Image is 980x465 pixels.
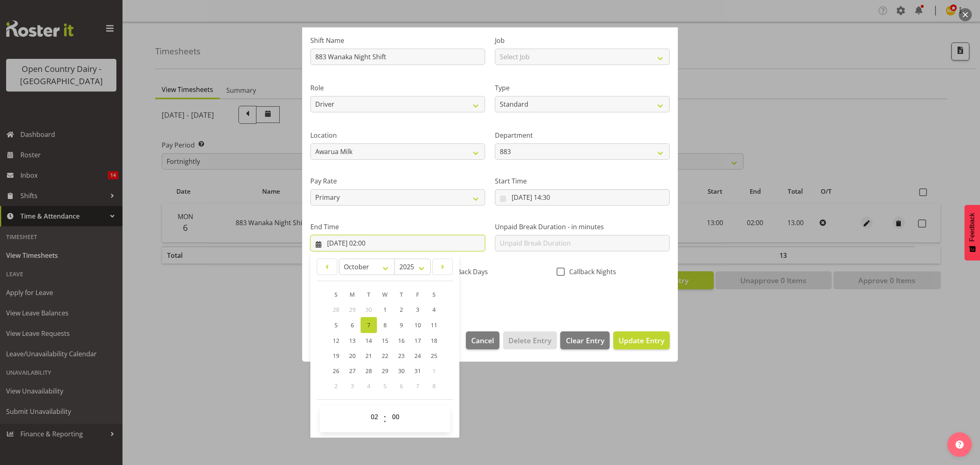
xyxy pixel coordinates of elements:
[400,321,403,329] span: 9
[367,321,370,329] span: 7
[410,302,426,317] a: 3
[431,337,437,344] span: 18
[334,291,338,298] span: S
[393,317,410,333] a: 9
[310,222,485,232] label: End Time
[495,83,670,93] label: Type
[344,363,361,378] a: 27
[613,331,670,349] button: Update Entry
[398,367,405,375] span: 30
[432,367,436,375] span: 1
[328,363,344,378] a: 26
[416,382,419,390] span: 7
[416,306,419,313] span: 3
[393,302,410,317] a: 2
[426,348,442,363] a: 25
[365,367,372,375] span: 28
[344,348,361,363] a: 20
[410,348,426,363] a: 24
[334,382,338,390] span: 2
[398,337,405,344] span: 16
[432,291,436,298] span: S
[349,367,356,375] span: 27
[393,363,410,378] a: 30
[414,352,421,360] span: 24
[432,306,436,313] span: 4
[503,331,557,349] button: Delete Entry
[495,222,670,232] label: Unpaid Break Duration - in minutes
[964,205,980,260] button: Feedback - Show survey
[414,367,421,375] span: 31
[495,235,670,251] input: Unpaid Break Duration
[310,235,485,251] input: Click to select...
[365,352,372,360] span: 21
[377,363,393,378] a: 29
[495,130,670,140] label: Department
[565,268,616,276] span: Callback Nights
[400,306,403,313] span: 2
[400,291,403,298] span: T
[349,306,356,313] span: 29
[333,367,339,375] span: 26
[361,317,377,333] a: 7
[431,321,437,329] span: 11
[383,306,387,313] span: 1
[344,333,361,348] a: 13
[351,382,354,390] span: 3
[383,321,387,329] span: 8
[426,302,442,317] a: 4
[328,317,344,333] a: 5
[508,335,551,346] span: Delete Entry
[383,409,386,429] span: :
[361,333,377,348] a: 14
[344,317,361,333] a: 6
[969,213,976,241] span: Feedback
[432,382,436,390] span: 8
[393,348,410,363] a: 23
[426,333,442,348] a: 18
[334,321,338,329] span: 5
[328,333,344,348] a: 12
[377,333,393,348] a: 15
[377,317,393,333] a: 8
[383,382,387,390] span: 5
[328,348,344,363] a: 19
[495,36,670,45] label: Job
[382,291,388,298] span: W
[310,83,485,93] label: Role
[471,335,494,346] span: Cancel
[566,335,604,346] span: Clear Entry
[619,335,664,345] span: Update Entry
[367,382,370,390] span: 4
[400,382,403,390] span: 6
[466,331,499,349] button: Cancel
[365,337,372,344] span: 14
[333,352,339,360] span: 19
[367,291,370,298] span: T
[414,337,421,344] span: 17
[410,333,426,348] a: 17
[382,367,388,375] span: 29
[382,352,388,360] span: 22
[426,317,442,333] a: 11
[310,49,485,65] input: Shift Name
[351,321,354,329] span: 6
[349,337,356,344] span: 13
[361,363,377,378] a: 28
[349,352,356,360] span: 20
[382,337,388,344] span: 15
[361,348,377,363] a: 21
[495,189,670,206] input: Click to select...
[377,302,393,317] a: 1
[310,36,485,45] label: Shift Name
[398,352,405,360] span: 23
[410,317,426,333] a: 10
[410,363,426,378] a: 31
[393,333,410,348] a: 16
[414,321,421,329] span: 10
[441,268,488,276] span: CallBack Days
[333,306,339,313] span: 28
[333,337,339,344] span: 12
[495,176,670,186] label: Start Time
[560,331,609,349] button: Clear Entry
